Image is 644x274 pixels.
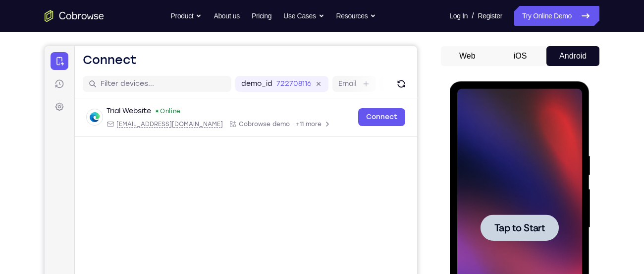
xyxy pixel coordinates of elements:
[31,133,109,159] button: Tap to Start
[72,74,178,82] span: web@example.com
[449,6,468,26] a: Log In
[283,6,324,26] button: Use Cases
[478,6,502,26] a: Register
[194,74,245,82] span: Cobrowse demo
[45,10,104,22] a: Go to the home page
[111,64,113,66] div: New devices found.
[214,6,239,26] a: About us
[494,46,547,66] button: iOS
[336,6,376,26] button: Resources
[546,46,599,66] button: Android
[184,74,245,82] div: App
[62,74,178,82] div: Email
[171,6,202,26] button: Product
[45,141,95,151] span: Tap to Start
[252,6,271,26] a: Pricing
[514,6,599,26] a: Try Online Demo
[472,10,474,22] span: /
[251,74,277,82] span: +11 more
[441,46,494,66] button: Web
[62,60,107,70] div: Trial Website
[314,62,361,80] a: Connect
[110,61,136,69] div: Online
